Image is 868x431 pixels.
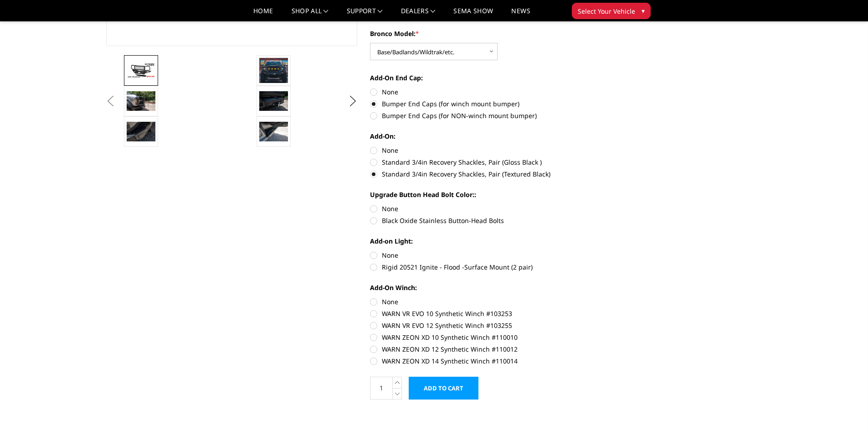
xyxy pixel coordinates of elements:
label: Add-on Light: [370,236,621,246]
img: Fits Warn Zeon and Warn VR EVO series winches [259,91,288,110]
label: Add-On Winch: [370,283,621,292]
label: WARN VR EVO 10 Synthetic Winch #103253 [370,309,621,318]
label: Rigid 20521 Ignite - Flood -Surface Mount (2 pair) [370,262,621,272]
a: Dealers [401,8,436,21]
label: Bumper End Caps (for winch mount bumper) [370,99,621,109]
img: Low profile design [127,91,155,110]
label: None [370,250,621,260]
label: None [370,87,621,97]
label: Bronco Model: [370,29,621,38]
span: Select Your Vehicle [578,6,635,16]
a: shop all [292,8,329,21]
img: Bronco Extreme Front (winch mount) [259,58,288,83]
label: None [370,145,621,155]
input: Add to Cart [409,377,478,400]
label: Standard 3/4in Recovery Shackles, Pair (Gloss Black ) [370,157,621,167]
label: WARN ZEON XD 10 Synthetic Winch #110010 [370,332,621,342]
label: Standard 3/4in Recovery Shackles, Pair (Textured Black) [370,169,621,179]
label: Bumper End Caps (for NON-winch mount bumper) [370,111,621,120]
iframe: Chat Widget [822,387,868,431]
label: None [370,204,621,213]
label: WARN ZEON XD 14 Synthetic Winch #110014 [370,356,621,366]
a: Support [347,8,383,21]
span: ▾ [642,6,645,16]
label: None [370,297,621,306]
img: Bronco Extreme Front (winch mount) [127,122,155,141]
label: Upgrade Button Head Bolt Color:: [370,190,621,199]
label: WARN VR EVO 12 Synthetic Winch #103255 [370,321,621,330]
button: Select Your Vehicle [572,3,651,19]
img: Bronco Extreme Front (winch mount) [259,122,288,141]
label: Add-On: [370,131,621,141]
button: Previous [104,94,118,108]
img: Bronco Extreme Front (winch mount) [127,62,155,78]
a: Home [253,8,273,21]
label: Add-On End Cap: [370,73,621,83]
button: Next [346,94,360,108]
a: News [511,8,530,21]
label: WARN ZEON XD 12 Synthetic Winch #110012 [370,344,621,354]
a: SEMA Show [453,8,493,21]
label: Black Oxide Stainless Button-Head Bolts [370,216,621,225]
